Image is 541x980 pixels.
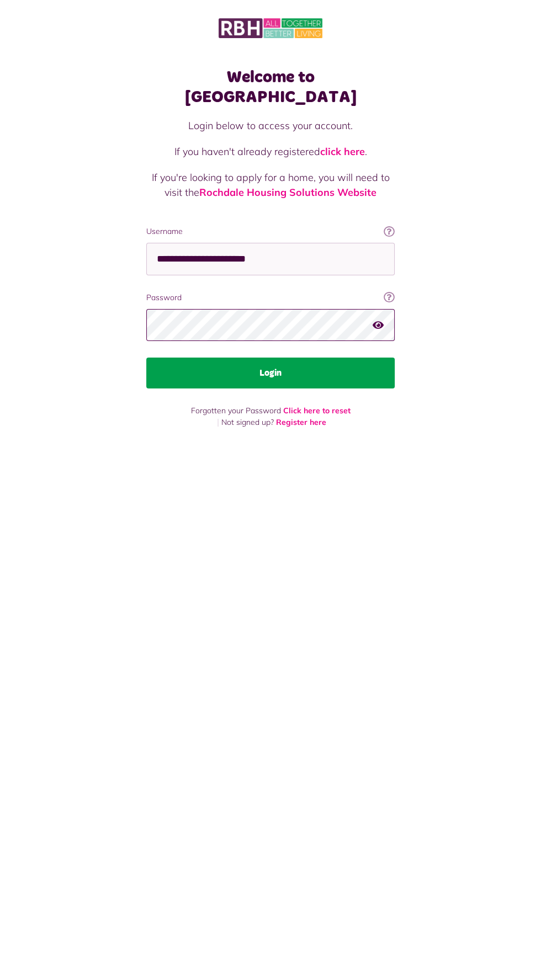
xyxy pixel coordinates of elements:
span: Forgotten your Password [191,406,281,416]
a: Rochdale Housing Solutions Website [199,186,376,199]
h1: Welcome to [GEOGRAPHIC_DATA] [146,67,395,107]
label: Password [146,292,395,303]
p: If you haven't already registered . [146,144,395,159]
a: Register here [276,417,326,427]
a: Click here to reset [283,406,351,416]
a: click here [320,145,365,158]
button: Login [146,358,395,388]
span: Not signed up? [221,417,274,427]
p: If you're looking to apply for a home, you will need to visit the [146,170,395,200]
img: MyRBH [219,17,322,40]
p: Login below to access your account. [146,118,395,133]
label: Username [146,226,395,237]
